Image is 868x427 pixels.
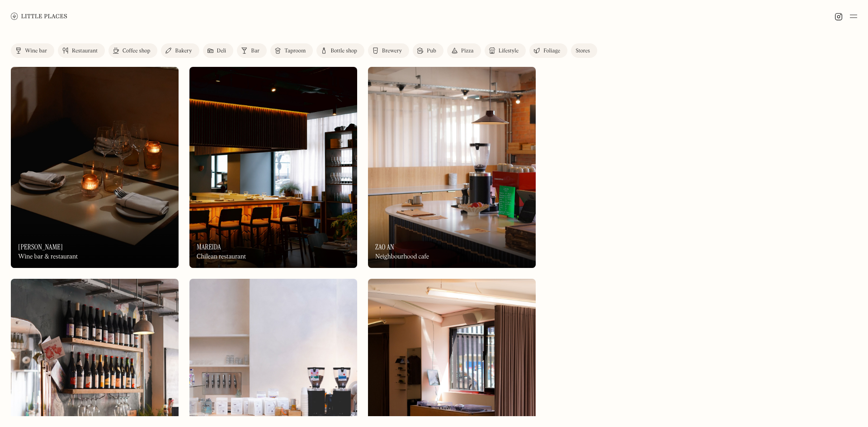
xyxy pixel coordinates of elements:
[375,243,394,251] h3: Zao An
[175,48,192,54] div: Bakery
[413,43,443,58] a: Pub
[284,48,306,54] div: Taproom
[18,253,78,261] div: Wine bar & restaurant
[382,48,402,54] div: Brewery
[72,48,98,54] div: Restaurant
[197,253,246,261] div: Chilean restaurant
[197,243,221,251] h3: Mareida
[461,48,474,54] div: Pizza
[123,48,150,54] div: Coffee shop
[251,48,259,54] div: Bar
[368,43,409,58] a: Brewery
[25,48,47,54] div: Wine bar
[58,43,105,58] a: Restaurant
[189,67,357,268] img: Mareida
[485,43,526,58] a: Lifestyle
[427,48,436,54] div: Pub
[330,48,357,54] div: Bottle shop
[203,43,234,58] a: Deli
[368,67,536,268] img: Zao An
[270,43,313,58] a: Taproom
[447,43,481,58] a: Pizza
[543,48,560,54] div: Foliage
[571,43,597,58] a: Stores
[11,67,179,268] a: LunaLuna[PERSON_NAME]Wine bar & restaurant
[189,67,357,268] a: MareidaMareidaMareidaChilean restaurant
[11,43,54,58] a: Wine bar
[316,43,364,58] a: Bottle shop
[375,253,429,261] div: Neighbourhood cafe
[18,243,63,251] h3: [PERSON_NAME]
[368,67,536,268] a: Zao AnZao AnZao AnNeighbourhood cafe
[11,67,179,268] img: Luna
[108,43,157,58] a: Coffee shop
[161,43,199,58] a: Bakery
[499,48,519,54] div: Lifestyle
[529,43,567,58] a: Foliage
[576,48,590,54] div: Stores
[237,43,267,58] a: Bar
[217,48,226,54] div: Deli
